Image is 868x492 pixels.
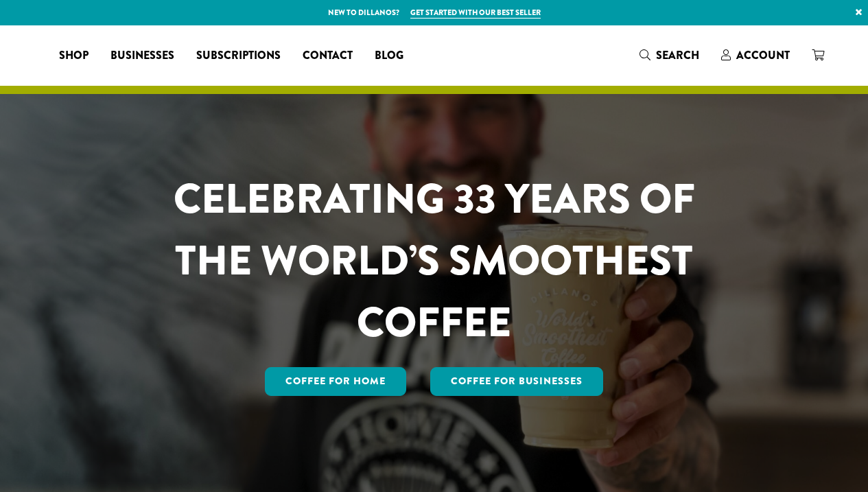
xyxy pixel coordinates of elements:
h1: CELEBRATING 33 YEARS OF THE WORLD’S SMOOTHEST COFFEE [133,168,736,353]
span: Businesses [110,47,174,65]
span: Blog [375,47,403,65]
span: Account [736,47,790,63]
span: Contact [303,47,353,65]
a: Search [629,44,710,67]
a: Get started with our best seller [410,7,541,19]
span: Search [656,47,699,63]
a: Coffee For Businesses [430,367,603,396]
span: Subscriptions [196,47,281,65]
span: Shop [59,47,89,65]
a: Coffee for Home [265,367,406,396]
a: Shop [48,45,99,67]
